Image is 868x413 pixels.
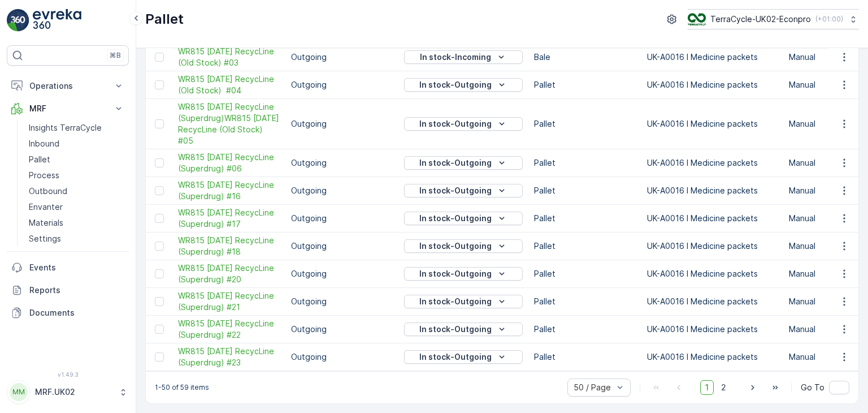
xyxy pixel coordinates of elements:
[155,119,164,128] div: Toggle Row Selected
[178,46,280,68] a: WR815 16.01.2025 RecycLine (Old Stock) #03
[178,235,280,257] span: WR815 [DATE] RecycLine (Superdrug) #18
[419,324,492,335] p: In stock-Outgoing
[29,262,124,273] p: Events
[24,231,129,247] a: Settings
[285,288,398,316] td: Outgoing
[801,382,824,393] span: Go To
[641,177,783,205] td: UK-A0016 I Medicine packets
[178,263,280,285] span: WR815 [DATE] RecycLine (Superdrug) #20
[178,318,280,341] span: WR815 [DATE] RecycLine (Superdrug) #22
[285,343,398,371] td: Outgoing
[29,122,102,134] p: Insights TerraCycle
[7,302,129,324] a: Documents
[155,53,164,62] div: Toggle Row Selected
[285,44,398,71] td: Outgoing
[155,214,164,223] div: Toggle Row Selected
[419,185,492,196] p: In stock-Outgoing
[178,290,280,313] a: WR815 16.01.2025 RecycLine (Superdrug) #21
[178,235,280,257] a: WR815 16.01.2025 RecycLine (Superdrug) #18
[35,386,113,398] p: MRF.UK02
[285,177,398,205] td: Outgoing
[285,149,398,177] td: Outgoing
[178,152,280,174] a: WR815 16.01.2025 RecycLine (Superdrug) #06
[155,158,164,167] div: Toggle Row Selected
[285,316,398,343] td: Outgoing
[700,380,714,395] span: 1
[404,239,523,253] button: In stock-Outgoing
[24,183,129,199] a: Outbound
[404,156,523,170] button: In stock-Outgoing
[404,212,523,225] button: In stock-Outgoing
[641,205,783,233] td: UK-A0016 I Medicine packets
[716,380,731,395] span: 2
[688,13,706,25] img: terracycle_logo_wKaHoWT.png
[155,269,164,278] div: Toggle Row Selected
[285,71,398,99] td: Outgoing
[24,136,129,152] a: Inbound
[29,170,59,181] p: Process
[528,233,641,260] td: Pallet
[710,14,811,25] p: TerraCycle-UK02-Econpro
[528,316,641,343] td: Pallet
[178,207,280,230] span: WR815 [DATE] RecycLine (Superdrug) #17
[285,205,398,233] td: Outgoing
[528,44,641,71] td: Bale
[641,260,783,288] td: UK-A0016 I Medicine packets
[155,186,164,195] div: Toggle Row Selected
[155,297,164,306] div: Toggle Row Selected
[528,343,641,371] td: Pallet
[178,101,280,147] a: WR815 16.01.2025 RecycLine (Superdrug)WR815 16.01.2025 RecycLine (Old Stock) #05
[7,9,29,32] img: logo
[178,74,280,96] span: WR815 [DATE] RecycLine (Old Stock) #04
[641,99,783,149] td: UK-A0016 I Medicine packets
[285,233,398,260] td: Outgoing
[528,288,641,316] td: Pallet
[155,80,164,89] div: Toggle Row Selected
[285,99,398,149] td: Outgoing
[178,346,280,368] a: WR815 16.01.2025 RecycLine (Superdrug) #23
[24,120,129,136] a: Insights TerraCycle
[7,279,129,302] a: Reports
[285,260,398,288] td: Outgoing
[815,15,843,24] p: ( +01:00 )
[29,285,124,296] p: Reports
[404,295,523,308] button: In stock-Outgoing
[110,51,121,60] p: ⌘B
[145,10,184,28] p: Pallet
[178,179,280,202] a: WR815 16.01.2025 RecycLine (Superdrug) #16
[7,75,129,97] button: Operations
[419,351,492,363] p: In stock-Outgoing
[641,288,783,316] td: UK-A0016 I Medicine packets
[24,167,129,183] a: Process
[178,179,280,202] span: WR815 [DATE] RecycLine (Superdrug) #16
[7,380,129,404] button: MMMRF.UK02
[404,350,523,364] button: In stock-Outgoing
[24,152,129,167] a: Pallet
[178,346,280,368] span: WR815 [DATE] RecycLine (Superdrug) #23
[178,74,280,96] a: WR815 16.01.2025 RecycLine (Old Stock) #04
[178,318,280,341] a: WR815 16.01.2025 RecycLine (Superdrug) #22
[404,78,523,92] button: In stock-Outgoing
[7,97,129,120] button: MRF
[419,79,492,91] p: In stock-Outgoing
[155,242,164,251] div: Toggle Row Selected
[29,103,106,114] p: MRF
[419,296,492,307] p: In stock-Outgoing
[404,184,523,197] button: In stock-Outgoing
[641,316,783,343] td: UK-A0016 I Medicine packets
[528,71,641,99] td: Pallet
[178,290,280,313] span: WR815 [DATE] RecycLine (Superdrug) #21
[178,46,280,68] span: WR815 [DATE] RecycLine (Old Stock) #03
[419,157,492,169] p: In stock-Outgoing
[7,371,129,378] span: v 1.49.3
[24,215,129,231] a: Materials
[419,268,492,279] p: In stock-Outgoing
[641,44,783,71] td: UK-A0016 I Medicine packets
[404,50,523,64] button: In stock-Incoming
[641,343,783,371] td: UK-A0016 I Medicine packets
[641,149,783,177] td: UK-A0016 I Medicine packets
[29,307,124,319] p: Documents
[24,199,129,215] a: Envanter
[155,352,164,362] div: Toggle Row Selected
[404,322,523,336] button: In stock-Outgoing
